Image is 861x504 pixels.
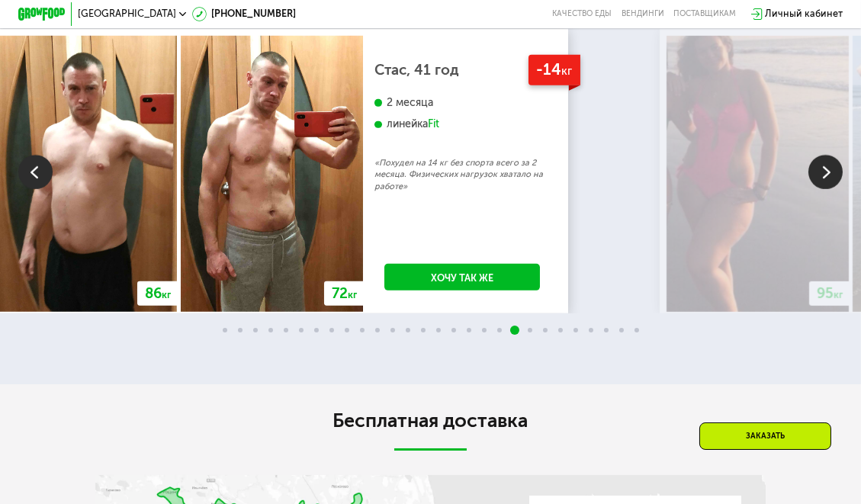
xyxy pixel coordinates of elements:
[834,289,843,300] span: кг
[384,264,540,291] a: Хочу так же
[192,7,296,21] a: [PHONE_NUMBER]
[348,289,357,300] span: кг
[561,64,572,78] span: кг
[622,9,664,19] a: Вендинги
[528,55,581,86] div: -14
[808,155,843,189] img: Slide right
[765,7,843,21] div: Личный кабинет
[374,117,550,131] div: линейка
[324,281,365,307] div: 72
[374,157,550,193] p: «Похудел на 14 кг без спорта всего за 2 месяца. Физических нагрузок хватало на работе»
[162,289,171,300] span: кг
[673,9,736,19] div: поставщикам
[809,281,850,307] div: 95
[18,155,53,189] img: Slide left
[374,96,550,110] div: 2 месяца
[374,64,550,76] div: Стас, 41 год
[552,9,612,19] a: Качество еды
[78,9,176,19] span: [GEOGRAPHIC_DATA]
[137,281,178,307] div: 86
[95,409,765,432] h2: Бесплатная доставка
[428,117,439,131] div: Fit
[699,422,831,450] div: Заказать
